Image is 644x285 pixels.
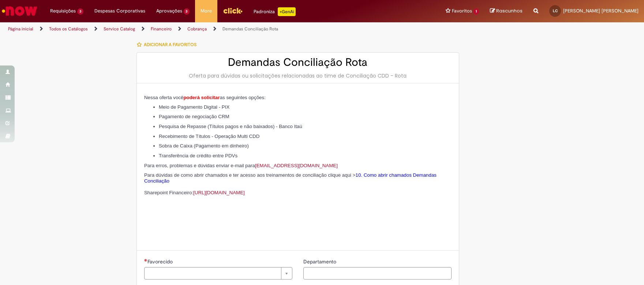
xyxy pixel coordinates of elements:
span: [PERSON_NAME] [PERSON_NAME] [563,8,639,14]
span: 3 [184,8,190,15]
img: ServiceNow [1,4,38,18]
span: Adicionar a Favoritos [144,42,196,48]
span: Nessa oferta você [144,95,183,100]
span: Aprovações [156,7,182,15]
span: Pesquisa de Repasse (Títulos pagos e não baixados) - Banco Itaú [159,124,302,129]
span: Para erros, problemas e dúvidas enviar e-mail para [144,163,338,168]
span: Despesas Corporativas [94,7,145,15]
span: 3 [77,8,83,15]
span: Requisições [50,7,76,15]
div: Oferta para dúvidas ou solicitações relacionadas ao time de Conciliação CDD - Rota [144,72,452,79]
h2: Demandas Conciliação Rota [144,56,452,68]
span: More [201,7,212,15]
span: 1 [473,8,479,15]
a: Cobrança [187,26,207,32]
span: Necessários - Favorecido [147,258,174,265]
span: Para dúvidas de como abrir chamados e ter acesso aos treinamentos de conciliação clique aqui > Sh... [144,172,437,195]
button: Adicionar a Favoritos [136,37,201,52]
span: Transferência de crédito entre PDVs [159,153,237,158]
span: Meio de Pagamento Digital - PIX [159,104,229,110]
input: Departamento [303,267,452,280]
a: Página inicial [8,26,33,32]
span: as seguintes opções: [220,95,266,100]
p: +GenAi [278,7,296,16]
a: 10. Como abrir chamados Demandas Conciliação [144,172,437,184]
a: Demandas Conciliação Rota [222,26,278,32]
div: Padroniza [254,7,296,16]
a: [EMAIL_ADDRESS][DOMAIN_NAME] [255,163,338,168]
a: Rascunhos [490,8,523,15]
a: Service Catalog [104,26,135,32]
span: poderá solicitar [183,95,220,100]
ul: Trilhas de página [5,22,424,36]
span: Necessários [144,259,147,262]
a: Financeiro [151,26,172,32]
a: Todos os Catálogos [49,26,88,32]
a: Limpar campo Favorecido [144,267,292,280]
span: Favoritos [452,7,472,15]
span: Departamento [303,258,338,265]
span: Recebimento de Títulos - Operação Multi CDD [159,134,259,139]
span: LC [553,8,558,13]
span: Pagamento de negociação CRM [159,114,229,119]
span: Rascunhos [496,7,523,14]
img: click_logo_yellow_360x200.png [223,5,243,16]
a: [URL][DOMAIN_NAME] [193,190,245,195]
span: Sobra de Caixa (Pagamento em dinheiro) [159,143,249,149]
